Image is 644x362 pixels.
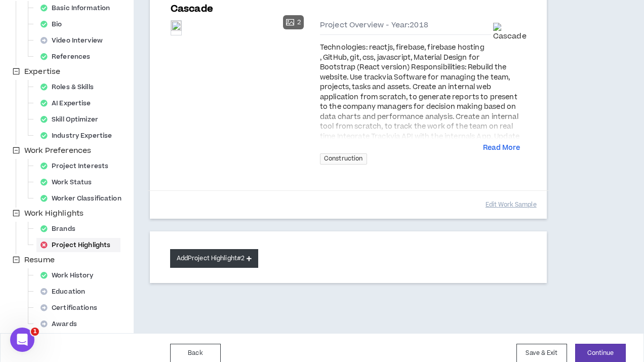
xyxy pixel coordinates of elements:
span: minus-square [13,147,20,154]
span: 1 [31,328,39,336]
div: Project Interests [36,159,118,173]
span: minus-square [13,210,20,217]
button: Edit Work Sample [486,196,537,214]
div: Basic Information [36,1,120,15]
div: Skill Optimizer [36,112,108,127]
img: Cascade [493,23,527,42]
button: Read More [483,143,520,153]
div: Awards [36,317,87,331]
div: Certifications [36,301,107,315]
span: Work Preferences [24,145,91,156]
span: Work Highlights [22,208,86,220]
div: Work History [36,268,104,283]
button: AddProject Highlight#2 [170,249,259,268]
div: Worker Classification [36,191,132,206]
span: Construction [320,153,367,165]
div: Brands [36,222,86,236]
div: References [36,50,100,64]
span: minus-square [13,256,20,263]
span: Resume [22,254,57,266]
div: Roles & Skills [36,80,104,94]
div: Education [36,285,95,299]
span: Work Preferences [22,145,93,157]
span: Expertise [24,66,60,77]
div: Video Interview [36,33,113,48]
span: Project Overview - Year: 2018 [320,20,428,30]
span: minus-square [13,68,20,75]
div: AI Expertise [36,96,101,110]
span: Expertise [22,66,62,78]
h5: Cascade [171,2,213,16]
iframe: Intercom live chat [10,328,34,352]
div: Technologies: reactjs, firebase, firebase hosting , GitHub, git, css, javascript, Material Design... [320,43,526,162]
div: Industry Expertise [36,129,122,143]
div: Project Highlights [36,238,120,252]
div: Work Status [36,175,102,189]
span: Work Highlights [24,208,84,219]
div: Bio [36,17,72,31]
span: Resume [24,255,55,265]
